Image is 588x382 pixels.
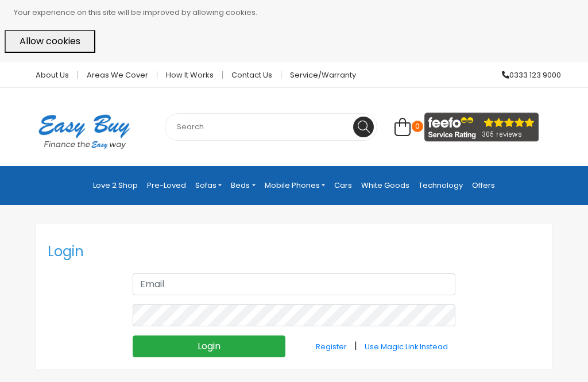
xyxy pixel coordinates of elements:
[412,121,423,132] span: 0
[165,113,377,141] input: Search
[294,335,464,357] div: |
[467,175,500,196] a: Offers
[223,71,281,79] a: Contact Us
[394,124,411,137] a: 0
[493,71,561,79] a: 0333 123 9000
[260,175,330,196] a: Mobile Phones
[226,175,260,196] a: Beds
[88,175,142,196] a: Love 2 Shop
[357,175,414,196] a: White Goods
[414,175,467,196] a: Technology
[281,71,356,79] a: Service/Warranty
[424,113,539,142] img: feefo_logo
[330,175,357,196] a: Cars
[133,273,455,295] input: Email
[133,335,285,357] input: Login
[78,71,157,79] a: Areas we cover
[48,235,455,269] h4: Login
[191,175,226,196] a: Sofas
[316,342,347,352] small: Register
[157,71,223,79] a: How it works
[308,335,354,357] a: Register
[14,5,583,21] p: Your experience on this site will be improved by allowing cookies.
[27,71,78,79] a: About Us
[27,99,141,164] img: Easy Buy
[5,30,95,53] button: Allow cookies
[357,335,455,357] a: Use Magic Link Instead
[142,175,191,196] a: Pre-Loved
[365,342,448,352] small: Use Magic Link Instead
